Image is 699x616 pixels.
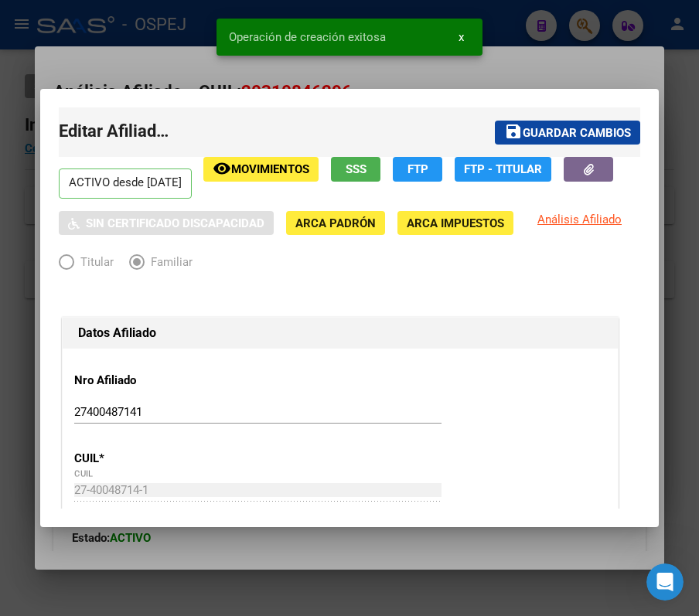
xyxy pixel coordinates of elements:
[537,213,622,226] span: Análisis Afiliado
[495,121,640,145] button: Guardar cambios
[229,29,386,45] span: Operación de creación exitosa
[59,121,280,141] span: Editar Afiliado 27400487141
[446,23,476,51] button: x
[646,563,684,601] iframe: Intercom live chat
[213,159,231,178] mat-icon: remove_red_eye
[145,254,193,271] span: Familiar
[407,216,504,230] span: ARCA Impuestos
[78,324,602,342] h1: Datos Afiliado
[59,168,192,199] p: ACTIVO desde [DATE]
[74,254,114,271] span: Titular
[523,126,631,140] span: Guardar cambios
[397,211,513,235] button: ARCA Impuestos
[331,157,380,181] button: SSS
[286,211,385,235] button: ARCA Padrón
[504,122,523,141] mat-icon: save
[203,157,319,181] button: Movimientos
[74,372,234,390] p: Nro Afiliado
[393,157,442,181] button: FTP
[231,163,309,177] span: Movimientos
[295,216,376,230] span: ARCA Padrón
[459,30,464,44] span: x
[86,216,264,230] span: Sin Certificado Discapacidad
[59,211,274,235] button: Sin Certificado Discapacidad
[346,163,367,177] span: SSS
[74,450,234,468] p: CUIL
[464,163,542,177] span: FTP - Titular
[455,157,551,181] button: FTP - Titular
[59,258,208,272] mat-radio-group: Elija una opción
[407,163,428,177] span: FTP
